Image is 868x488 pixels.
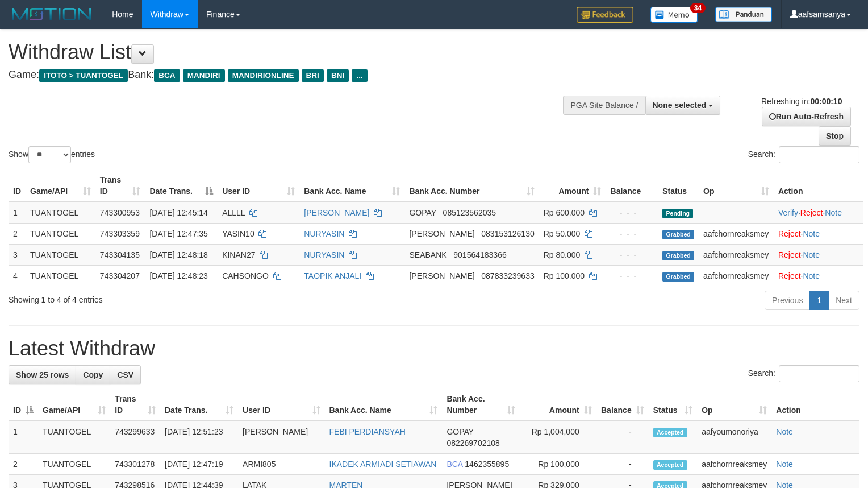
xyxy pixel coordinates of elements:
[803,229,820,238] a: Note
[446,427,473,436] span: GOPAY
[481,271,534,280] span: Copy 087833239633 to clipboard
[453,250,506,259] span: Copy 901564183366 to clipboard
[774,202,863,224] td: · ·
[9,421,38,454] td: 1
[606,169,658,202] th: Balance
[810,97,842,106] strong: 00:00:10
[653,101,707,110] span: None selected
[299,169,404,202] th: Bank Acc. Name: activate to sort column ascending
[748,365,859,382] label: Search:
[778,250,801,259] a: Reject
[779,365,859,382] input: Search:
[690,3,706,13] span: 34
[803,250,820,259] a: Note
[9,6,95,23] img: MOTION_logo.png
[596,454,649,475] td: -
[520,388,596,421] th: Amount: activate to sort column ascending
[409,208,436,217] span: GOPAY
[774,265,863,286] td: ·
[304,271,361,280] a: TAOPIK ANJALI
[327,69,349,82] span: BNI
[9,388,38,421] th: ID: activate to sort column descending
[76,365,110,384] a: Copy
[228,69,299,82] span: MANDIRIONLINE
[160,454,238,475] td: [DATE] 12:47:19
[149,229,207,238] span: [DATE] 12:47:35
[38,421,110,454] td: TUANTOGEL
[699,223,774,244] td: aafchornreaksmey
[100,250,140,259] span: 743304135
[645,96,721,115] button: None selected
[154,69,180,82] span: BCA
[610,207,653,218] div: - - -
[762,107,851,126] a: Run Auto-Refresh
[160,421,238,454] td: [DATE] 12:51:23
[26,202,95,224] td: TUANTOGEL
[442,388,520,421] th: Bank Acc. Number: activate to sort column ascending
[222,250,255,259] span: KINAN27
[16,370,69,379] span: Show 25 rows
[100,208,140,217] span: 743300953
[9,169,26,202] th: ID
[222,208,245,217] span: ALLLL
[779,146,859,163] input: Search:
[481,229,534,238] span: Copy 083153126130 to clipboard
[662,209,693,218] span: Pending
[596,388,649,421] th: Balance: activate to sort column ascending
[9,41,567,64] h1: Withdraw List
[544,229,581,238] span: Rp 50.000
[610,249,653,260] div: - - -
[183,69,225,82] span: MANDIRI
[304,229,344,238] a: NURYASIN
[9,454,38,475] td: 2
[9,244,26,265] td: 3
[774,169,863,202] th: Action
[218,169,299,202] th: User ID: activate to sort column ascending
[649,388,697,421] th: Status: activate to sort column ascending
[222,229,254,238] span: YASIN10
[761,97,842,106] span: Refreshing in:
[771,388,859,421] th: Action
[828,291,859,310] a: Next
[715,7,772,22] img: panduan.png
[100,229,140,238] span: 743303359
[38,454,110,475] td: TUANTOGEL
[100,271,140,280] span: 743304207
[9,146,95,163] label: Show entries
[9,365,76,384] a: Show 25 rows
[149,250,207,259] span: [DATE] 12:48:18
[9,69,567,81] h4: Game: Bank:
[443,208,496,217] span: Copy 085123562035 to clipboard
[110,454,160,475] td: 743301278
[653,428,687,437] span: Accepted
[520,454,596,475] td: Rp 100,000
[697,388,771,421] th: Op: activate to sort column ascending
[544,250,581,259] span: Rp 80.000
[563,96,645,115] div: PGA Site Balance /
[544,271,585,280] span: Rp 100.000
[110,365,141,384] a: CSV
[662,272,694,282] span: Grabbed
[9,265,26,286] td: 4
[662,230,694,239] span: Grabbed
[9,337,859,360] h1: Latest Withdraw
[809,291,829,310] a: 1
[409,271,474,280] span: [PERSON_NAME]
[778,208,798,217] a: Verify
[160,388,238,421] th: Date Trans.: activate to sort column ascending
[26,244,95,265] td: TUANTOGEL
[776,427,793,436] a: Note
[520,421,596,454] td: Rp 1,004,000
[610,228,653,239] div: - - -
[650,7,698,23] img: Button%20Memo.svg
[329,460,437,469] a: IKADEK ARMIADI SETIAWAN
[596,421,649,454] td: -
[697,421,771,454] td: aafyoumonoriya
[819,126,851,146] a: Stop
[117,370,133,379] span: CSV
[774,244,863,265] td: ·
[304,208,369,217] a: [PERSON_NAME]
[774,223,863,244] td: ·
[38,388,110,421] th: Game/API: activate to sort column ascending
[238,454,324,475] td: ARMI805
